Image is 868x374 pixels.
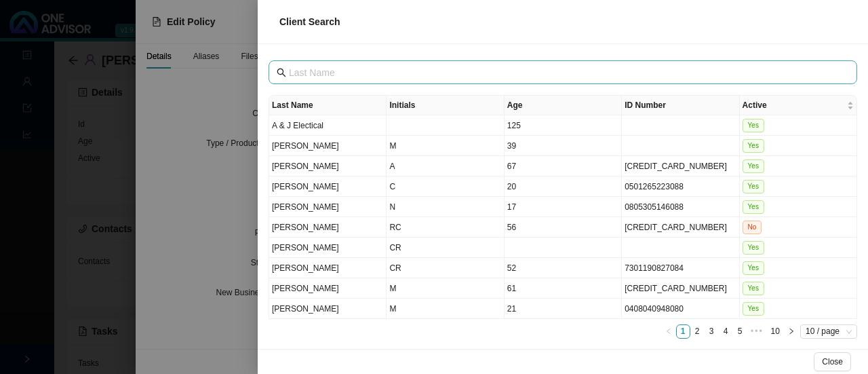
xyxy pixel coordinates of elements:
td: [PERSON_NAME] [269,217,387,238]
span: 39 [507,141,516,151]
span: left [665,328,672,335]
td: RC [387,217,504,238]
li: 10 [766,324,785,339]
td: [PERSON_NAME] [269,299,387,319]
td: [PERSON_NAME] [269,278,387,299]
td: A [387,156,504,176]
li: 1 [676,324,690,339]
td: [CREDIT_CARD_NUMBER] [622,156,739,176]
td: [PERSON_NAME] [269,156,387,176]
td: CR [387,258,504,278]
button: right [785,324,799,339]
span: Close [822,355,843,369]
a: 5 [734,325,747,338]
span: 125 [507,121,521,130]
span: 52 [507,263,516,273]
li: Next 5 Pages [747,324,766,339]
th: Age [505,96,622,115]
td: 0501265223088 [622,176,739,197]
th: Last Name [269,96,387,115]
td: [PERSON_NAME] [269,258,387,278]
span: Yes [743,200,764,214]
span: Yes [743,241,764,255]
a: 2 [691,325,704,338]
span: right [788,328,795,335]
span: 10 / page [806,325,852,338]
a: 1 [677,325,690,338]
a: 3 [705,325,718,338]
th: Active [740,96,857,115]
th: Initials [387,96,504,115]
span: Yes [743,119,764,132]
td: N [387,197,504,217]
li: Previous Page [662,324,676,339]
span: 67 [507,162,516,171]
td: [PERSON_NAME] [269,136,387,156]
td: [PERSON_NAME] [269,238,387,258]
td: M [387,136,504,156]
li: 2 [690,324,705,339]
li: Next Page [785,324,799,339]
span: Yes [743,160,764,173]
td: 7301190827084 [622,258,739,278]
span: Yes [743,139,764,153]
button: Close [814,352,851,371]
td: [CREDIT_CARD_NUMBER] [622,217,739,238]
th: ID Number [622,96,739,115]
a: 4 [719,325,732,338]
span: 17 [507,202,516,212]
span: Client Search [279,16,340,27]
span: Yes [743,282,764,295]
td: M [387,299,504,319]
td: 0408040948080 [622,299,739,319]
span: 61 [507,284,516,293]
input: Last Name [289,65,840,80]
span: Yes [743,180,764,193]
td: [CREDIT_CARD_NUMBER] [622,278,739,299]
div: Page Size [800,324,857,339]
li: 5 [733,324,747,339]
a: 10 [767,325,784,338]
span: search [277,68,286,77]
span: 21 [507,304,516,314]
td: A & J Electical [269,115,387,136]
td: [PERSON_NAME] [269,197,387,217]
button: left [662,324,676,339]
td: M [387,278,504,299]
span: ••• [747,324,766,339]
span: 56 [507,223,516,232]
td: 0805305146088 [622,197,739,217]
td: C [387,176,504,197]
span: Yes [743,302,764,316]
li: 4 [719,324,733,339]
span: 20 [507,182,516,191]
td: CR [387,238,504,258]
li: 3 [705,324,719,339]
span: No [743,221,762,234]
td: [PERSON_NAME] [269,176,387,197]
span: Active [743,98,844,112]
span: Yes [743,261,764,275]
